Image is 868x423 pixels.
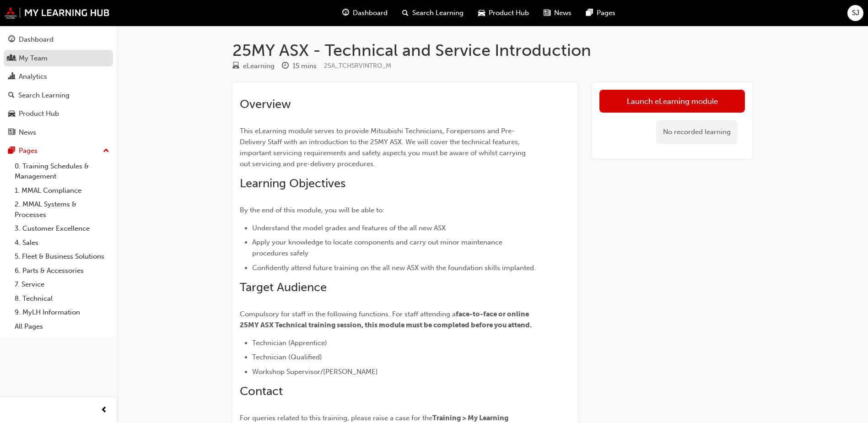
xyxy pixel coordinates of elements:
div: Pages [19,146,38,156]
span: News [554,8,571,18]
span: Compulsory for staff in the following functions. For staff attending a [240,310,456,318]
span: prev-icon [101,405,108,416]
span: By the end of this module, you will be able to: [240,206,384,214]
a: 6. Parts & Accessories [11,264,113,278]
span: Dashboard [353,8,388,18]
div: Duration [282,60,317,72]
a: 5. Fleet & Business Solutions [11,249,113,264]
span: Understand the model grades and features of the all new ASX [252,224,446,232]
img: mmal [5,7,110,19]
span: Workshop Supervisor/[PERSON_NAME] [252,368,378,376]
span: Technician (Qualified) [252,353,322,361]
a: 1. MMAL Compliance [11,184,113,198]
a: car-iconProduct Hub [471,4,536,22]
span: learningResourceType_ELEARNING-icon [232,62,239,70]
span: Overview [240,97,291,111]
span: Pages [597,8,615,18]
span: car-icon [478,7,485,19]
div: No recorded learning [656,120,738,144]
button: Pages [4,142,113,159]
span: news-icon [8,129,15,137]
span: search-icon [402,7,409,19]
span: clock-icon [282,62,289,70]
span: guage-icon [342,7,349,19]
div: Type [232,60,275,72]
div: Dashboard [19,34,54,45]
span: car-icon [8,110,15,118]
span: SJ [852,8,859,18]
a: Dashboard [4,31,113,48]
a: All Pages [11,320,113,334]
a: Launch eLearning module [599,90,745,113]
a: 8. Technical [11,292,113,306]
a: news-iconNews [536,4,579,22]
a: 7. Service [11,277,113,292]
div: 15 mins [292,61,317,71]
span: chart-icon [8,73,15,81]
button: SJ [847,5,863,21]
a: 9. MyLH Information [11,305,113,320]
a: 0. Training Schedules & Management [11,159,113,184]
div: Analytics [19,71,47,82]
span: people-icon [8,54,15,63]
span: For queries related to this training, please raise a case for the [240,414,432,422]
span: pages-icon [8,147,15,155]
a: Analytics [4,68,113,85]
span: guage-icon [8,36,15,44]
a: 3. Customer Excellence [11,222,113,236]
span: Learning Objectives [240,176,345,190]
a: Search Learning [4,87,113,104]
div: Product Hub [19,108,59,119]
span: Search Learning [412,8,464,18]
span: face-to-face or online 25MY ASX Technical training session, this module must be completed before ... [240,310,532,329]
span: Apply your knowledge to locate components and carry out minor maintenance procedures safely [252,238,504,257]
a: News [4,124,113,141]
h1: 25MY ASX - Technical and Service Introduction [232,40,752,60]
span: up-icon [103,145,109,157]
span: news-icon [544,7,550,19]
div: News [19,127,36,138]
a: search-iconSearch Learning [395,4,471,22]
div: My Team [19,53,48,64]
a: Product Hub [4,105,113,122]
span: Confidently attend future training on the all new ASX with the foundation skills implanted. [252,264,536,272]
a: 4. Sales [11,236,113,250]
a: 2. MMAL Systems & Processes [11,197,113,222]
span: Learning resource code [324,62,391,70]
a: My Team [4,50,113,67]
div: Search Learning [18,90,70,101]
span: Technician (Apprentice) [252,339,327,347]
div: eLearning [243,61,275,71]
span: Contact [240,384,283,398]
span: Target Audience [240,280,327,294]
span: pages-icon [586,7,593,19]
span: search-icon [8,92,15,100]
a: pages-iconPages [579,4,623,22]
span: This eLearning module serves to provide Mitsubishi Technicians, Forepersons and Pre-Delivery Staf... [240,127,528,168]
button: DashboardMy TeamAnalyticsSearch LearningProduct HubNews [4,29,113,142]
span: Product Hub [489,8,529,18]
a: guage-iconDashboard [335,4,395,22]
